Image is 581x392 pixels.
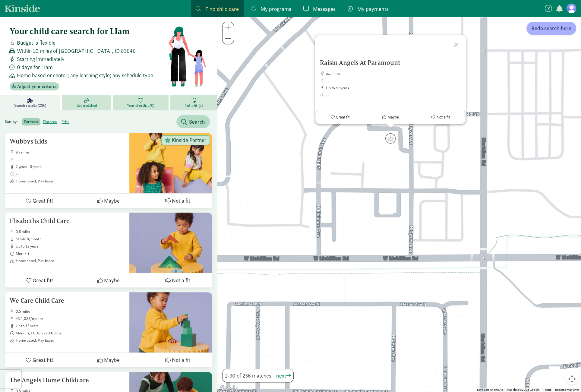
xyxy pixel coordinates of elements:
span: Within 10 miles of [GEOGRAPHIC_DATA], ID 83646 [17,47,136,55]
span: My payments [357,5,389,13]
h5: Wubbys Kids [10,138,125,145]
a: Open this area in Google Maps (opens a new window) [219,384,239,392]
span: Your shortlist (0) [127,103,154,108]
button: Great fit! [315,110,365,124]
button: Keyboard shortcuts [477,388,503,392]
label: price [59,118,72,125]
span: Search results (236) [14,103,46,108]
h5: Raisin Angels At Paramount [320,59,461,66]
button: Not a fit [143,273,212,287]
span: 2 years - 5 years [16,164,125,169]
span: My programs [261,5,291,13]
a: Your shortlist (0) [113,95,170,110]
span: up to 12 years [16,244,125,249]
span: Kinside Partner [172,138,207,143]
span: Sort by: [5,119,21,124]
div: Click to see details [385,133,396,144]
span: Maybe [104,276,120,284]
button: Not a fit [415,110,466,124]
span: 0 days for LIam [17,63,53,71]
a: Kinside [5,5,40,12]
span: Home based, Play based [16,338,125,343]
span: Find child care [205,5,239,13]
h5: Elisabeths Child Care [10,217,125,225]
span: Not a fit (0) [184,103,203,108]
button: Search [176,115,210,128]
span: Adjust your criteria [17,83,57,90]
button: Adjust your criteria [10,82,59,91]
span: Not a fit [172,197,190,205]
span: Mon-Fri [16,251,125,256]
span: Maybe [104,356,120,364]
a: Get matched [62,95,112,110]
h5: The Angels Home Childcare [10,377,125,384]
button: Not a fit [143,194,212,208]
span: 0.5 miles [16,229,125,234]
span: Great fit! [33,197,53,205]
button: Great fit! [5,353,74,367]
span: Center [326,100,461,105]
span: Great fit! [336,115,350,119]
button: Maybe [365,110,415,124]
span: Map data ©2025 Google [507,388,539,391]
span: Great fit! [33,276,53,284]
a: Report a map error [555,388,579,391]
button: Not a fit [143,353,212,367]
span: up to 12 years [326,86,461,90]
span: Maybe [104,197,120,205]
span: 518-618/month [16,237,125,242]
span: Maybe [387,115,399,119]
span: 1-30 of 236 matches [225,371,271,380]
span: Home based, Play based [16,179,125,184]
button: Redo search here [526,22,576,35]
span: Great fit! [33,356,53,364]
span: Home based, Play based [16,258,125,263]
button: next [276,371,291,380]
span: Search [189,118,205,126]
span: 43-1,083/month [16,316,125,321]
button: Maybe [74,353,143,367]
a: Terms [543,388,551,391]
button: Maybe [74,194,143,208]
h5: We Care Child Care [10,297,125,304]
span: Get matched [76,103,97,108]
button: Map camera controls [566,373,578,385]
span: Starting immediately [17,55,65,63]
span: Messages [313,5,336,13]
button: Great fit! [5,194,74,208]
span: Not a fit [172,276,190,284]
a: Not a fit (0) [170,95,217,110]
img: Google [219,384,239,392]
button: Great fit! [5,273,74,287]
span: up to 13 years [16,324,125,328]
button: Maybe [74,273,143,287]
span: Not a fit [437,115,450,119]
span: 9.7 miles [16,150,125,155]
label: partners [22,118,40,125]
span: Redo search here [531,24,571,32]
span: 2.1 miles [326,71,461,76]
span: Budget is flexible [17,39,55,47]
span: Mon-Fri, 7:00am - 10:00pm [16,331,125,336]
span: Not a fit [172,356,190,364]
h4: Your child care search for LIam [10,27,168,36]
span: Home based or center; any learning style; any schedule type [17,71,153,79]
label: distance [40,118,59,125]
span: 0.5 miles [16,309,125,314]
